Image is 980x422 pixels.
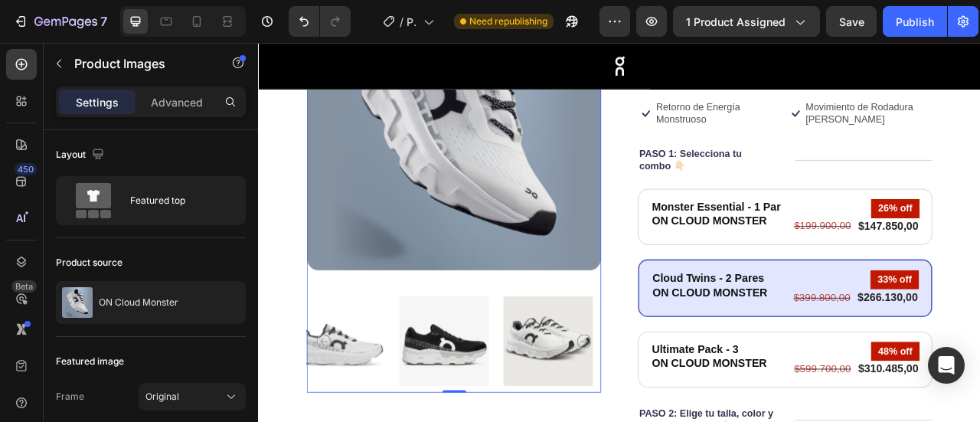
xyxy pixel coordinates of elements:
pre: 33% off [779,289,841,313]
p: Settings [76,94,119,110]
div: Layout [56,145,107,165]
span: 1 product assigned [686,14,786,30]
span: Save [839,15,864,28]
div: $147.850,00 [762,223,841,244]
p: Advanced [151,94,203,110]
p: PASO 1: Selecciona tu combo 👇🏻 [485,133,657,165]
button: Save [826,6,877,37]
div: Beta [11,280,37,293]
p: Monster Essential - 1 Par ON CLOUD MONSTER [501,200,666,236]
button: 1 product assigned [673,6,820,37]
pre: 26% off [779,198,841,223]
p: Cloud Twins - 2 Pares ON CLOUD MONSTER [501,290,665,326]
div: $266.130,00 [761,313,841,334]
div: Publish [896,14,934,30]
div: Featured image [56,355,124,368]
p: ON CLOUD MONSTER [501,399,647,417]
div: 450 [15,163,37,175]
div: $199.900,00 [680,223,756,243]
span: / [400,14,403,30]
span: Original [145,390,179,404]
p: Retorno de Energía Monstruoso [506,74,666,106]
iframe: Design area [258,43,980,422]
p: Ultimate Pack - 3 [501,381,647,399]
button: 7 [6,6,114,37]
div: Featured top [130,183,224,218]
p: 7 [100,12,107,31]
button: Carousel Next Arrow [405,371,423,389]
img: product feature img [62,287,93,318]
div: Open Intercom Messenger [928,347,965,384]
button: Carousel Back Arrow [73,371,92,389]
label: Frame [56,390,84,404]
div: Product source [56,256,122,270]
p: Product Images [74,54,204,73]
span: Product Page - [DATE] 14:23:46 [407,14,417,30]
div: Undo/Redo [289,6,351,37]
div: $399.800,00 [679,314,755,334]
button: Original [139,383,246,411]
p: Movimiento de Rodadura [PERSON_NAME] [697,74,857,106]
button: Publish [883,6,947,37]
span: Need republishing [469,15,547,28]
p: ON Cloud Monster [99,297,178,308]
pre: 48% off [779,380,841,404]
